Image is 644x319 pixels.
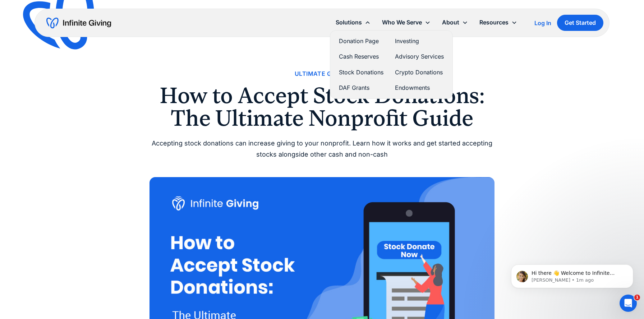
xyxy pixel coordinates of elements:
[46,17,111,29] a: home
[395,83,444,93] a: Endowments
[339,36,383,46] a: Donation Page
[149,138,494,160] div: Accepting stock donations can increase giving to your nonprofit. Learn how it works and get start...
[339,68,383,77] a: Stock Donations
[336,18,362,27] div: Solutions
[534,19,551,27] a: Log In
[382,18,422,27] div: Who We Serve
[295,69,349,79] a: Ultimate Guides
[395,68,444,77] a: Crypto Donations
[479,18,509,27] div: Resources
[339,83,383,93] a: DAF Grants
[620,295,637,312] iframe: Intercom live chat
[474,15,523,30] div: Resources
[634,295,640,300] span: 1
[500,249,644,300] iframe: Intercom notifications message
[436,15,474,30] div: About
[376,15,436,30] div: Who We Serve
[534,20,551,26] div: Log In
[339,52,383,61] a: Cash Reserves
[330,30,453,99] nav: Solutions
[395,36,444,46] a: Investing
[442,18,459,27] div: About
[557,15,603,31] a: Get Started
[330,15,376,30] div: Solutions
[149,84,494,129] h1: How to Accept Stock Donations: The Ultimate Nonprofit Guide
[395,52,444,61] a: Advisory Services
